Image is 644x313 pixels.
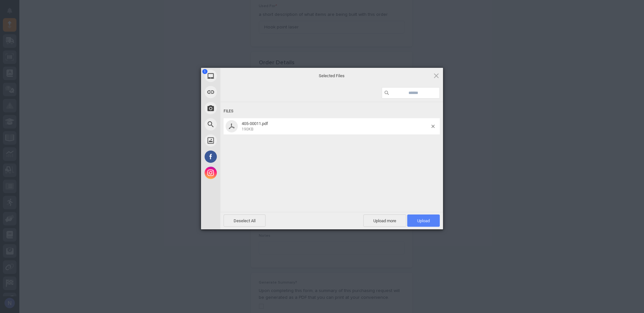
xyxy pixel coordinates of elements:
[201,68,278,84] div: My Device
[407,214,440,227] span: Upload
[201,132,278,149] div: Unsplash
[240,121,431,132] span: 405-00011.pdf
[201,165,278,181] div: Instagram
[242,121,268,126] span: 405-00011.pdf
[201,149,278,165] div: Facebook
[433,72,440,79] span: Click here or hit ESC to close picker
[242,127,253,131] span: 190KB
[201,116,278,132] div: Web Search
[201,100,278,116] div: Take Photo
[363,214,406,227] span: Upload more
[201,84,278,100] div: Link (URL)
[417,218,430,223] span: Upload
[267,73,396,78] span: Selected Files
[224,105,440,117] div: Files
[202,69,207,74] span: 1
[224,214,266,227] span: Deselect All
